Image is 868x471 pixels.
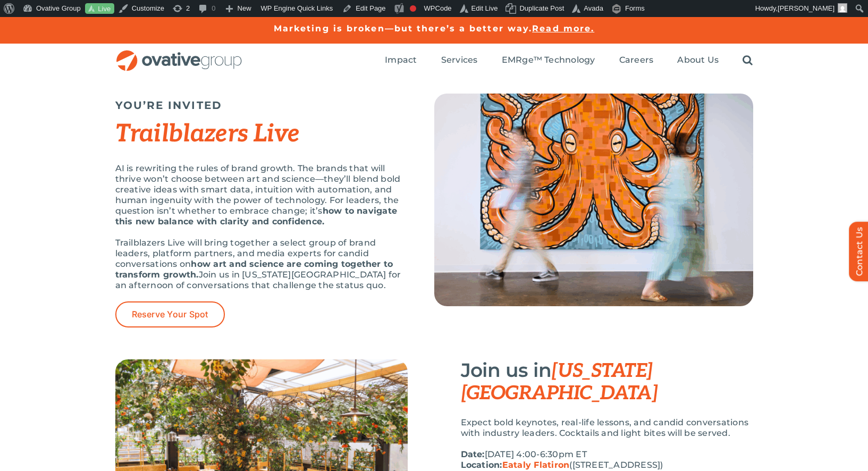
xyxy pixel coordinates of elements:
h5: YOU’RE INVITED [115,99,408,112]
p: [DATE] 4:00-6:30pm ET ([STREET_ADDRESS]) [461,449,753,470]
a: Services [441,55,478,66]
a: Eataly Flatiron [502,460,570,470]
a: Search [743,55,753,66]
span: About Us [677,55,719,65]
strong: Location: [461,460,570,470]
strong: Date: [461,449,485,459]
span: [US_STATE][GEOGRAPHIC_DATA] [461,359,658,405]
em: Trailblazers Live [115,119,300,149]
a: EMRge™ Technology [502,55,595,66]
a: Live [85,3,114,14]
span: Impact [385,55,417,65]
a: About Us [677,55,719,66]
a: Impact [385,55,417,66]
img: Top Image [434,94,753,306]
strong: how to navigate this new balance with clarity and confidence. [115,206,398,226]
span: Services [441,55,478,65]
a: Marketing is broken—but there’s a better way. [274,23,533,33]
span: Careers [619,55,654,65]
span: Reserve Your Spot [132,309,208,319]
a: Careers [619,55,654,66]
h3: Join us in [461,359,753,404]
strong: how art and science are coming together to transform growth. [115,259,393,280]
a: Read more. [532,23,594,33]
p: Trailblazers Live will bring together a select group of brand leaders, platform partners, and med... [115,238,408,291]
p: Expect bold keynotes, real-life lessons, and candid conversations with industry leaders. Cocktail... [461,417,753,439]
div: Focus keyphrase not set [410,5,416,12]
nav: Menu [385,44,753,78]
a: OG_Full_horizontal_RGB [115,49,243,59]
p: AI is rewriting the rules of brand growth. The brands that will thrive won’t choose between art a... [115,163,408,227]
span: [PERSON_NAME] [778,4,835,12]
span: EMRge™ Technology [502,55,595,65]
